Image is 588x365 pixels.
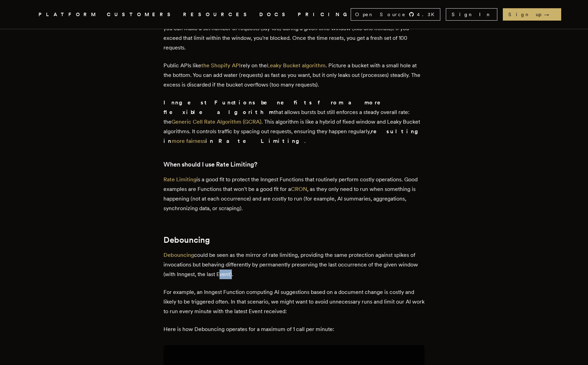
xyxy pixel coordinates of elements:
[201,62,241,69] a: the Shopify API
[38,10,99,19] button: PLATFORM
[163,324,425,334] p: Here is how Debouncing operates for a maximum of 1 call per minute:
[172,138,205,144] a: more fairness
[446,8,497,21] a: Sign In
[163,176,196,183] a: Rate Limiting
[163,98,425,146] p: that allows bursts but still enforces a steady overall rate: the . This algorithm is like a hybri...
[417,11,439,18] span: 4.3 K
[163,235,425,245] h2: Debouncing
[163,175,425,213] p: is a good fit to protect the Inngest Functions that routinely perform costly operations. Good exa...
[163,250,425,279] p: could be seen as the mirror of rate limiting, providing the same protection against spikes of inv...
[544,11,556,18] span: →
[163,160,425,169] h3: When should I use Rate Limiting?
[503,8,561,21] a: Sign up
[163,99,390,115] strong: Inngest Functions benefits from a more flexible algorithm
[163,128,423,144] strong: resulting in in Rate Limiting
[259,10,290,19] a: DOCS
[107,10,175,19] a: CUSTOMERS
[183,10,251,19] button: RESOURCES
[355,11,406,18] span: Open Source
[291,186,307,192] a: CRON
[267,62,326,69] a: Leaky Bucket algorithm
[163,14,425,53] p: is implemented following an algorithm. The simplest one is a “fixed window” approach where you ca...
[163,287,425,316] p: For example, an Inngest Function computing AI suggestions based on a document change is costly an...
[163,61,425,90] p: Public APIs like rely on the . Picture a bucket with a small hole at the bottom. You can add wate...
[298,10,351,19] a: PRICING
[163,252,194,258] a: Debouncing
[171,118,261,125] a: Generic Cell Rate Algorithm (GCRA)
